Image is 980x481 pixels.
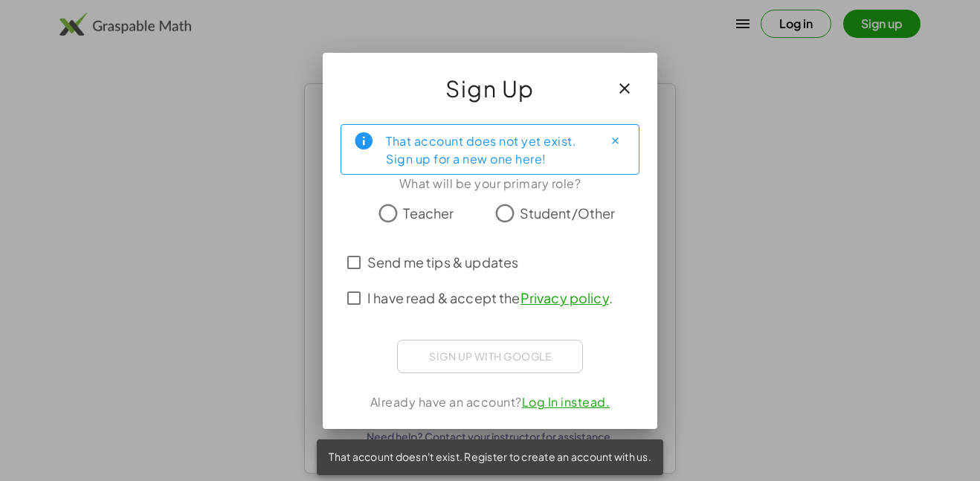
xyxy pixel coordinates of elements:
div: Already have an account? [341,393,639,411]
button: Close [603,129,627,153]
span: Sign Up [445,71,535,106]
a: Privacy policy [520,289,609,306]
div: That account doesn't exist. Register to create an account with us. [317,439,663,475]
span: I have read & accept the . [367,288,613,308]
a: Log In instead. [522,394,610,410]
span: Send me tips & updates [367,252,518,272]
span: Student/Other [520,203,616,223]
div: That account does not yet exist. Sign up for a new one here! [386,131,591,168]
div: What will be your primary role? [341,175,639,193]
span: Teacher [403,203,454,223]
